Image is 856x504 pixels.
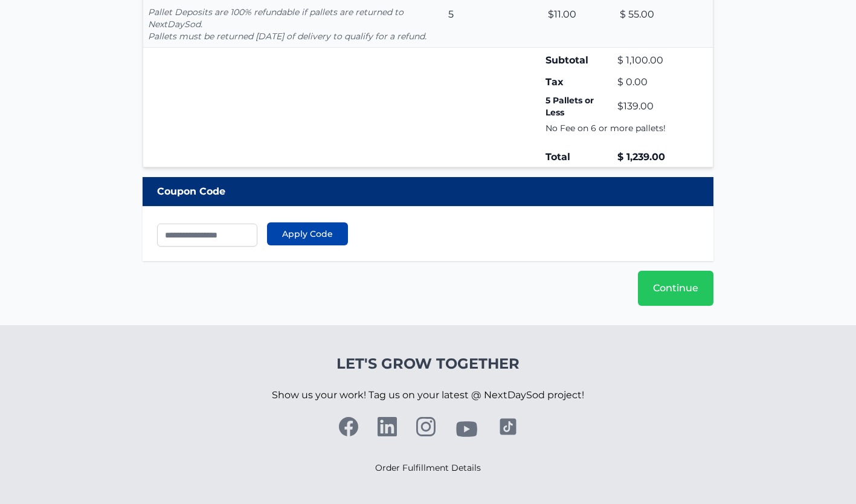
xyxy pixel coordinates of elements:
td: $139.00 [615,92,690,121]
td: Tax [543,73,615,92]
button: Apply Code [267,222,348,245]
p: Show us your work! Tag us on your latest @ NextDaySod project! [272,373,584,417]
td: 5 Pallets or Less [543,92,615,121]
td: Subtotal [543,48,615,73]
span: Apply Code [282,228,333,240]
td: Total [543,147,615,167]
p: Pallet Deposits are 100% refundable if pallets are returned to NextDaySod. Pallets must be return... [148,6,439,42]
td: $ 0.00 [615,73,690,92]
td: $ 1,100.00 [615,48,690,73]
a: Order Fulfillment Details [375,462,481,473]
p: No Fee on 6 or more pallets! [545,122,687,134]
h4: Let's Grow Together [272,354,584,373]
td: $ 1,239.00 [615,147,690,167]
a: Continue [638,271,713,306]
div: Coupon Code [143,177,713,206]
